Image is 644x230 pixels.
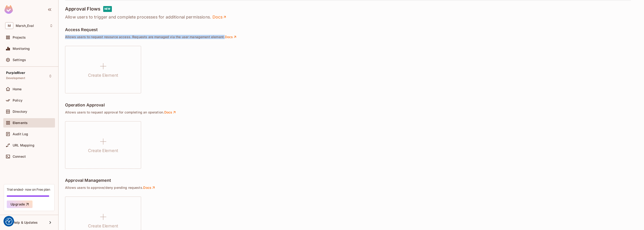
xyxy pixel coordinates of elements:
span: Policy [13,99,22,102]
a: Docs [212,14,227,20]
a: Docs [143,186,156,190]
h1: Create Element [88,147,118,154]
span: M [5,22,13,29]
span: Directory [13,110,27,113]
a: Docs [164,110,177,114]
span: URL Mapping [13,143,34,147]
p: Allow users to trigger and complete processes for additional permissions. [65,14,637,20]
button: Upgrade [7,201,33,208]
div: Trial ended- now on Free plan [7,187,50,192]
h5: Operation Approval [65,103,105,107]
span: Home [13,87,22,91]
span: Audit Log [13,132,28,136]
span: Settings [13,58,26,62]
p: Allows users to request approval for completing an operation . [65,110,637,114]
span: Connect [13,155,26,158]
span: Development [6,76,25,80]
span: PurpleRiver [6,71,25,75]
h1: Create Element [88,223,118,230]
p: Allows users to request resource access. Requests are managed via the user management element . [65,35,637,39]
button: Consent Preferences [5,218,12,225]
span: Monitoring [13,47,30,51]
p: Allows users to approve/deny pending requests . [65,186,637,190]
span: Elements [13,121,28,125]
img: SReyMgAAAABJRU5ErkJggg== [4,5,13,14]
h5: Approval Management [65,178,111,183]
img: Revisit consent button [5,218,12,225]
span: Workspace: Marsh_Eval [16,24,34,28]
span: Help & Updates [13,221,38,224]
a: Docs [225,35,237,39]
div: NEW [103,6,112,12]
h4: Approval Flows [65,6,100,12]
h5: Access Request [65,27,98,32]
span: Projects [13,36,26,39]
h1: Create Element [88,72,118,79]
